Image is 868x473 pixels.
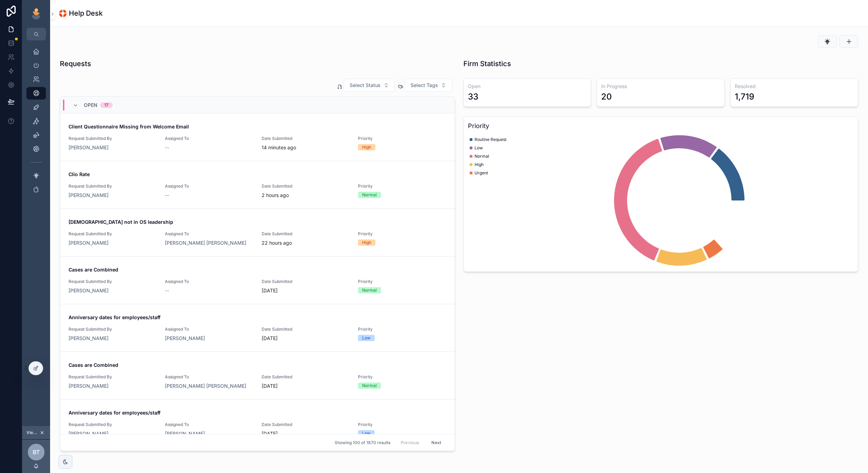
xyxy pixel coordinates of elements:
[411,82,438,89] span: Select Tags
[463,59,511,69] h1: Firm Statistics
[358,136,446,141] span: Priority
[468,91,478,102] div: 33
[69,267,118,273] strong: Cases are Combined
[350,82,381,89] span: Select Status
[60,400,455,447] a: Anniversary dates for employees/staffRequest Submitted By[PERSON_NAME]Assigned To[PERSON_NAME]Dat...
[69,239,109,246] a: [PERSON_NAME]
[358,422,446,427] span: Priority
[69,136,157,141] span: Request Submitted By
[475,145,483,151] span: Low
[69,430,109,437] a: [PERSON_NAME]
[69,124,189,129] strong: Client Questionnaire Missing from Welcome Email
[362,239,371,246] div: High
[165,183,253,189] span: Assigned To
[165,422,253,427] span: Assigned To
[262,279,350,284] span: Date Submitted
[84,102,97,109] span: Open
[262,326,350,332] span: Date Submitted
[69,410,160,416] strong: Anniversary dates for employees/staff
[69,374,157,380] span: Request Submitted By
[262,144,296,151] p: 14 minutes ago
[69,279,157,284] span: Request Submitted By
[69,287,109,294] a: [PERSON_NAME]
[362,192,377,198] div: Normal
[358,326,446,332] span: Priority
[262,335,278,342] p: [DATE]
[735,91,754,102] div: 1,719
[344,79,395,92] button: Select Button
[60,209,455,257] a: [DEMOGRAPHIC_DATA] not in OS leadershipRequest Submitted By[PERSON_NAME]Assigned To[PERSON_NAME] ...
[262,422,350,427] span: Date Submitted
[69,335,109,342] a: [PERSON_NAME]
[358,374,446,380] span: Priority
[69,326,157,332] span: Request Submitted By
[165,279,253,284] span: Assigned To
[165,192,169,199] span: --
[262,383,278,389] p: [DATE]
[362,144,371,150] div: High
[69,183,157,189] span: Request Submitted By
[69,219,173,225] strong: [DEMOGRAPHIC_DATA] not in OS leadership
[735,83,854,90] h3: Resolved
[31,8,42,19] img: App logo
[362,430,371,436] div: Low
[104,102,109,108] div: 17
[60,304,455,352] a: Anniversary dates for employees/staffRequest Submitted By[PERSON_NAME]Assigned To[PERSON_NAME]Dat...
[22,40,50,205] div: scrollable content
[335,440,390,446] span: Showing 100 of 1870 results
[468,121,854,131] h3: Priority
[69,171,90,177] strong: Clio Rate
[165,383,246,389] a: [PERSON_NAME] [PERSON_NAME]
[405,79,452,92] button: Select Button
[165,335,205,342] a: [PERSON_NAME]
[165,430,205,437] a: [PERSON_NAME]
[362,287,377,293] div: Normal
[165,231,253,237] span: Assigned To
[475,170,488,176] span: Urgent
[60,59,91,69] h1: Requests
[475,137,507,142] span: Routine Request
[362,383,377,389] div: Normal
[601,83,720,90] h3: In Progress
[69,144,109,151] a: [PERSON_NAME]
[69,231,157,237] span: Request Submitted By
[262,374,350,380] span: Date Submitted
[60,257,455,304] a: Cases are CombinedRequest Submitted By[PERSON_NAME]Assigned To--Date Submitted[DATE]PriorityNormal
[165,287,169,294] span: --
[165,144,169,151] span: --
[468,134,854,267] div: chart
[475,162,484,167] span: High
[26,430,38,435] span: Viewing as [PERSON_NAME]
[69,362,118,368] strong: Cases are Combined
[69,422,157,427] span: Request Submitted By
[262,239,292,246] p: 22 hours ago
[358,183,446,189] span: Priority
[165,136,253,141] span: Assigned To
[262,136,350,141] span: Date Submitted
[69,383,109,389] a: [PERSON_NAME]
[165,374,253,380] span: Assigned To
[58,8,103,18] h1: 🛟 Help Desk
[262,192,289,199] p: 2 hours ago
[262,231,350,237] span: Date Submitted
[362,335,371,341] div: Low
[165,239,246,246] a: [PERSON_NAME] [PERSON_NAME]
[262,287,278,294] p: [DATE]
[60,161,455,209] a: Clio RateRequest Submitted By[PERSON_NAME]Assigned To--Date Submitted2 hours agoPriorityNormal
[69,192,109,199] a: [PERSON_NAME]
[601,91,612,102] div: 20
[427,437,446,448] button: Next
[60,113,455,161] a: Client Questionnaire Missing from Welcome EmailRequest Submitted By[PERSON_NAME]Assigned To--Date...
[358,279,446,284] span: Priority
[262,430,278,437] p: [DATE]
